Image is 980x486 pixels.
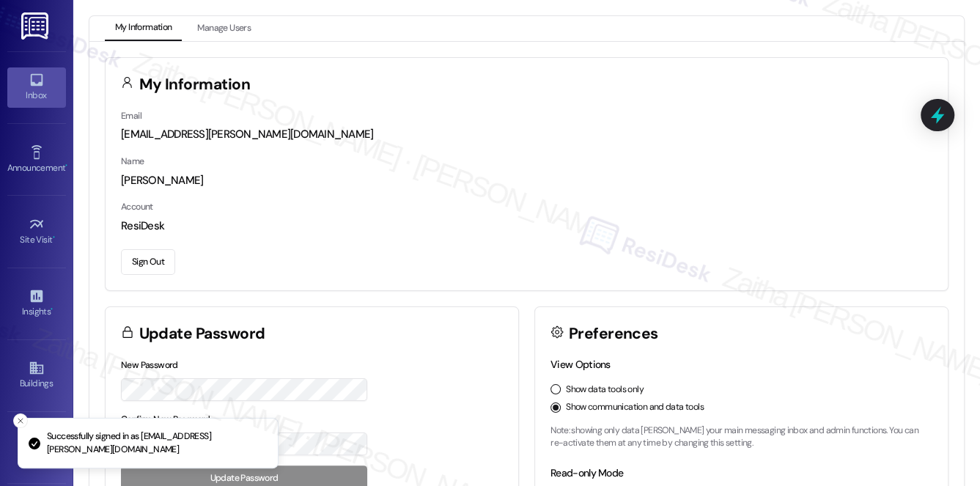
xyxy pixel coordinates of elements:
div: [EMAIL_ADDRESS][PERSON_NAME][DOMAIN_NAME] [121,127,932,142]
a: Site Visit • [7,212,66,251]
div: ResiDesk [121,218,932,234]
h3: Preferences [569,326,658,342]
label: Name [121,155,144,167]
button: Manage Users [187,16,261,41]
label: Read-only Mode [550,466,623,479]
span: • [65,161,67,171]
span: • [53,232,55,243]
a: Inbox [7,67,66,107]
button: My Information [105,16,182,41]
p: Note: showing only data [PERSON_NAME] your main messaging inbox and admin functions. You can re-a... [550,424,932,450]
label: New Password [121,359,178,371]
h3: Update Password [139,326,265,342]
a: Leads [7,428,66,468]
button: Close toast [13,413,28,428]
a: Buildings [7,356,66,395]
img: ResiDesk Logo [21,12,51,40]
label: Email [121,110,141,122]
label: View Options [550,358,611,371]
span: • [51,304,53,314]
div: [PERSON_NAME] [121,173,932,188]
button: Sign Out [121,249,175,275]
label: Show communication and data tools [566,401,704,414]
label: Account [121,201,153,213]
a: Insights • [7,284,66,323]
label: Show data tools only [566,383,644,397]
h3: My Information [139,77,251,92]
p: Successfully signed in as [EMAIL_ADDRESS][PERSON_NAME][DOMAIN_NAME] [47,430,266,456]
